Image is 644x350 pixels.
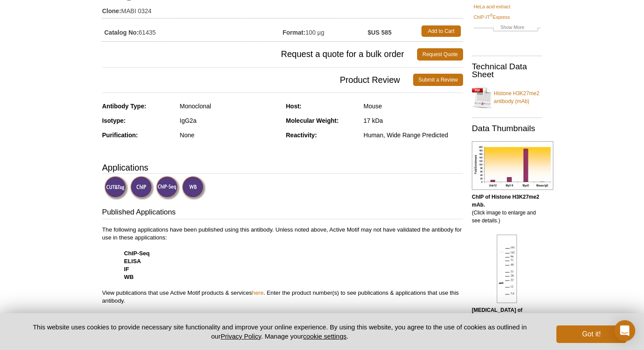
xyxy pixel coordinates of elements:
div: Open Intercom Messenger [614,320,635,341]
strong: ELISA [124,258,141,264]
strong: Antibody Type: [102,103,146,110]
strong: Purification: [102,132,138,139]
h3: Applications [102,161,463,174]
div: IgG2a [180,117,279,125]
a: Privacy Policy [221,332,261,340]
div: Mouse [364,102,463,110]
img: Western Blot Validated [182,176,206,200]
td: 61435 [102,23,283,39]
img: Histone H3K27me2 antibody (mAb) tested by ChIP. [472,141,553,190]
div: Monoclonal [180,102,279,110]
img: ChIP-Seq Validated [156,176,180,200]
span: Product Review [102,74,413,86]
img: CUT&Tag Validated [104,176,128,200]
img: ChIP Validated [130,176,154,200]
p: The following applications have been published using this antibody. Unless noted above, Active Mo... [102,226,463,305]
a: Histone H3K27me2 antibody (mAb) [472,84,542,111]
div: 17 kDa [364,117,463,125]
a: Add to Cart [421,25,461,37]
a: HeLa acid extract [474,3,510,11]
strong: WB [124,274,134,280]
div: Human, Wide Range Predicted [364,131,463,139]
b: [MEDICAL_DATA] of Histone H3K27me2 mAb. [472,307,534,321]
td: 100 µg [283,23,368,39]
img: Histone H3K27me2 antibody (mAb) tested by Western blot. [497,235,517,303]
h3: Published Applications [102,207,463,219]
a: Request Quote [417,48,463,61]
a: ChIP-IT®Express [474,13,510,21]
h2: Technical Data Sheet [472,63,542,79]
strong: $US 585 [368,29,391,36]
strong: Isotype: [102,117,126,124]
strong: Clone: [102,7,121,15]
a: Submit a Review [413,74,463,86]
p: (Click image to enlarge and see details.) [472,193,542,225]
strong: Reactivity: [286,132,317,139]
sup: ® [490,13,493,18]
strong: Molecular Weight: [286,117,339,124]
strong: Catalog No: [104,29,139,36]
strong: Format: [283,29,305,36]
p: This website uses cookies to provide necessary site functionality and improve your online experie... [18,322,542,341]
div: None [180,131,279,139]
strong: IF [124,266,129,272]
span: Request a quote for a bulk order [102,48,417,61]
p: (Click image to enlarge and see details.) [472,306,542,338]
h2: Data Thumbnails [472,125,542,132]
strong: Host: [286,103,302,110]
button: Got it! [556,325,626,343]
a: Show More [474,23,540,33]
b: ChIP of Histone H3K27me2 mAb. [472,194,539,208]
strong: ChIP-Seq [124,250,150,257]
button: cookie settings [303,332,347,340]
a: here [252,289,263,296]
td: MABI 0324 [102,2,463,16]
